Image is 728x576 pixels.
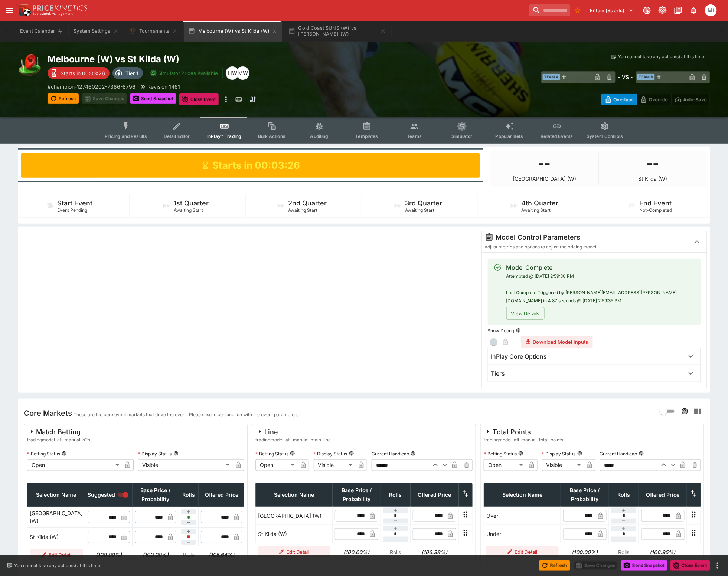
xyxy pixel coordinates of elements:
button: Melbourne (W) vs St Kilda (W) [184,21,283,42]
p: Rolls [181,551,196,559]
img: PriceKinetics [33,5,88,11]
td: [GEOGRAPHIC_DATA] (W) [256,507,333,525]
button: Connected to PK [640,4,654,17]
p: You cannot take any action(s) at this time. [14,562,101,569]
h1: Starts in 00:03:26 [213,159,300,172]
div: Event type filters [99,117,629,144]
button: Send Snapshot [130,93,176,104]
th: Selection Name [484,483,561,507]
p: Betting Status [255,451,288,457]
button: Notifications [687,4,701,17]
h6: (100.00%) [563,548,607,556]
span: Awaiting Start [405,207,434,213]
h2: Copy To Clipboard [48,53,379,65]
button: Display Status [577,451,582,456]
div: Visible [314,459,356,471]
button: Display Status [349,451,354,456]
p: Copy To Clipboard [48,83,136,90]
button: michael.wilczynski [703,2,719,19]
div: Model Complete [506,263,695,272]
span: Auditing [310,134,329,139]
img: australian_rules.png [18,53,42,77]
p: Current Handicap [372,451,409,457]
button: Simulator Prices Available [146,67,223,79]
h6: (105.64%) [201,551,243,559]
span: tradingmodel-afl-manual-total-points [484,436,563,444]
img: PriceKinetics Logo [16,3,31,18]
p: Auto-Save [683,96,707,103]
p: Overtype [614,96,634,103]
td: St Kilda (W) [27,528,85,546]
td: [GEOGRAPHIC_DATA] (W) [27,507,85,528]
button: Show Debug [516,328,521,333]
span: Detail Editor [164,134,190,139]
th: Offered Price [411,483,459,507]
button: more [713,561,722,570]
button: Gold Coast SUNS (W) vs [PERSON_NAME] (W) [284,21,391,42]
button: open drawer [3,4,16,17]
th: Rolls [179,483,199,507]
div: Open [255,459,297,471]
th: Base Price / Probability [561,483,609,507]
h5: Start Event [58,199,93,207]
h5: 4th Quarter [521,199,558,207]
div: michael.wilczynski [705,4,717,16]
button: Auto-Save [671,94,710,105]
div: Open [27,459,122,471]
span: tradingmodel-afl-manual-h2h [27,436,90,444]
p: Show Debug [488,328,515,334]
h6: (106.95%) [641,548,685,556]
span: Related Events [541,134,573,139]
p: Starts in 00:03:26 [61,69,105,77]
button: more [222,93,231,105]
h5: End Event [640,199,672,207]
button: Edit Detail [486,546,559,558]
h6: (100.00%) [135,551,177,559]
button: Overtype [601,94,637,105]
span: Event Pending [58,207,88,213]
div: Michael Wilczynski [236,66,249,80]
button: Refresh [539,560,570,571]
button: Select Tenant [586,4,638,16]
div: Visible [542,459,584,471]
p: Tier 1 [125,69,138,77]
th: Rolls [381,483,411,507]
p: Override [649,96,668,103]
button: Documentation [672,4,685,17]
h6: - VS - [618,73,633,81]
span: Suggested [88,490,115,499]
span: Attempted @ [DATE] 2:59:30 PM Last Complete Triggered by [PERSON_NAME][EMAIL_ADDRESS][PERSON_NAME... [506,273,677,303]
h6: Tiers [491,370,505,378]
button: Refresh [48,93,79,104]
p: Revision 1461 [147,83,180,90]
span: Adjust metrics and options to adjust the pricing model. [485,244,598,250]
button: Display Status [173,451,179,456]
td: Under [484,525,561,543]
td: St Kilda (W) [256,525,333,543]
p: Betting Status [484,451,517,457]
p: Current Handicap [600,451,637,457]
span: tradingmodel-afl-manual-main-line [255,436,331,444]
h6: (100.00%) [335,548,379,556]
input: search [529,4,570,16]
h6: InPlay Core Options [491,353,547,361]
h5: 3rd Quarter [405,199,442,207]
button: Current Handicap [639,451,644,456]
button: System Settings [69,21,123,42]
button: Close Event [179,93,219,105]
th: Offered Price [639,483,687,507]
span: Templates [356,134,378,139]
span: Popular Bets [496,134,523,139]
span: Awaiting Start [288,207,317,213]
button: Edit Detail [258,546,330,558]
span: Awaiting Start [174,207,203,213]
button: Override [637,94,671,105]
th: Offered Price [199,483,245,507]
div: Model Control Parameters [485,233,685,242]
button: Betting Status [290,451,295,456]
div: Visible [138,459,233,471]
div: Total Points [484,427,563,436]
p: Betting Status [27,451,60,457]
button: Close Event [670,560,710,571]
button: Betting Status [518,451,523,456]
